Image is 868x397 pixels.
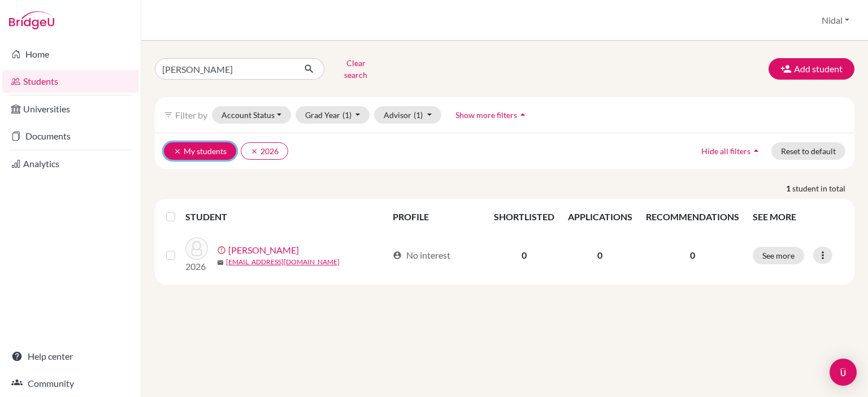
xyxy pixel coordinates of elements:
button: See more [753,247,804,264]
th: APPLICATIONS [561,203,639,230]
button: Account Status [212,106,291,124]
a: Community [2,372,138,395]
button: Nidal [817,10,854,31]
div: Open Intercom Messenger [830,359,857,386]
i: filter_list [164,110,173,119]
p: 2026 [185,260,208,273]
span: mail [217,259,224,266]
div: No interest [393,248,450,262]
a: Help center [2,345,138,368]
a: Students [2,70,138,93]
button: Hide all filtersarrow_drop_up [692,142,771,160]
button: clearMy students [164,142,236,160]
button: Clear search [324,54,387,84]
span: Show more filters [455,110,517,120]
i: clear [173,147,181,155]
td: 0 [561,230,639,280]
button: Reset to default [771,142,845,160]
span: (1) [414,110,423,120]
th: STUDENT [185,203,386,230]
button: Show more filtersarrow_drop_up [446,106,538,124]
a: Analytics [2,152,138,175]
button: clear2026 [241,142,288,160]
i: clear [250,147,258,155]
a: Home [2,43,138,66]
a: [PERSON_NAME] [228,243,299,257]
span: Hide all filters [701,146,750,156]
button: Advisor(1) [374,106,441,124]
span: account_circle [393,251,402,260]
img: Salameh, Tala [185,237,208,260]
a: [EMAIL_ADDRESS][DOMAIN_NAME] [226,257,340,267]
input: Find student by name... [155,58,295,80]
span: student in total [792,182,854,194]
span: error_outline [217,246,228,255]
i: arrow_drop_up [750,145,762,156]
a: Documents [2,125,138,147]
span: Filter by [175,110,207,120]
button: Add student [769,58,854,80]
strong: 1 [786,182,792,194]
th: SHORTLISTED [487,203,561,230]
img: Bridge-U [9,11,54,29]
th: SEE MORE [746,203,850,230]
td: 0 [487,230,561,280]
span: (1) [342,110,351,120]
th: RECOMMENDATIONS [639,203,746,230]
p: 0 [646,248,739,262]
button: Grad Year(1) [296,106,370,124]
a: Universities [2,98,138,120]
th: PROFILE [386,203,487,230]
i: arrow_drop_up [517,109,528,120]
